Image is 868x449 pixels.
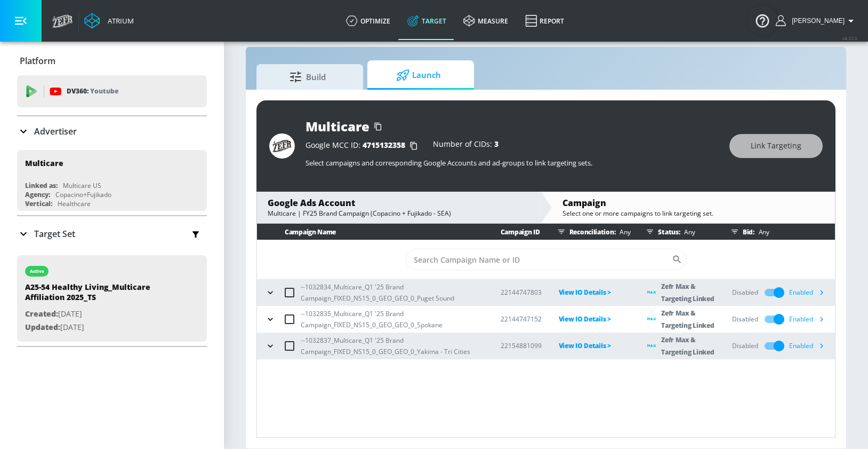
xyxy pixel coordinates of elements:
[789,285,830,301] div: Enabled
[306,140,422,151] div: Google MCC ID:
[789,311,830,327] div: Enabled
[842,35,857,41] span: v 4.32.0
[517,2,573,40] a: Report
[484,224,542,240] th: Campaign ID
[84,13,134,29] a: Atrium
[748,5,777,35] button: Open Resource Center
[732,341,758,351] div: Disabled
[501,313,542,325] p: 22144747152
[754,226,769,238] p: Any
[562,209,824,218] div: Select one or more campaigns to link targeting set.
[34,125,77,137] p: Advertiser
[306,158,719,168] p: Select campaigns and corresponding Google Accounts and ad-groups to link targeting sets.
[30,269,44,274] div: active
[553,224,631,240] div: Reconciliation:
[301,281,484,304] p: --1032834_Multicare_Q1 '25 Brand Campaign_FIXED_NS15_0_GEO_GEO_0_Puget Sound
[494,139,499,149] span: 3
[17,255,207,342] div: activeA25-54 Healthy Living_Multicare Affiliation 2025_TSCreated:[DATE]Updated:[DATE]
[268,209,529,218] div: Multicare | FY25 Brand Campaign (Copacino + Fujikado - SEA)
[433,140,499,151] div: Number of CIDs:
[17,216,207,251] div: Target Set
[63,181,101,190] div: Multicare US
[776,14,857,27] button: [PERSON_NAME]
[25,199,52,208] div: Vertical:
[727,224,830,240] div: Bid:
[363,140,405,150] span: 4715132358
[562,197,824,209] div: Campaign
[25,158,63,168] div: Multicare
[25,322,60,332] span: Updated:
[680,226,695,238] p: Any
[17,116,207,146] div: Advertiser
[661,334,715,358] p: Zefr Max & Targeting Linked
[559,313,631,325] p: View IO Details >
[406,249,686,270] div: Search CID Name or Number
[501,340,542,351] p: 22154881099
[337,2,399,40] a: optimize
[67,85,118,97] p: DV360:
[559,286,631,298] p: View IO Details >
[306,117,369,135] div: Multicare
[267,64,348,90] span: Build
[257,192,540,223] div: Google Ads AccountMulticare | FY25 Brand Campaign (Copacino + Fujikado - SEA)
[20,55,55,67] p: Platform
[378,62,459,88] span: Launch
[55,190,111,199] div: Copacino+Fujikado
[787,17,845,25] span: login as: maria.guzman@zefr.com
[25,190,50,199] div: Agency:
[455,2,517,40] a: measure
[501,287,542,298] p: 22144747803
[257,224,484,240] th: Campaign Name
[268,197,529,209] div: Google Ads Account
[661,307,715,332] p: Zefr Max & Targeting Linked
[17,150,207,211] div: MulticareLinked as:Multicare USAgency:Copacino+FujikadoVertical:Healthcare
[789,338,830,354] div: Enabled
[399,2,455,40] a: Target
[103,16,134,26] div: Atrium
[732,288,758,297] div: Disabled
[559,340,631,352] p: View IO Details >
[25,282,174,308] div: A25-54 Healthy Living_Multicare Affiliation 2025_TS
[406,249,672,270] input: Search Campaign Name or ID
[34,228,75,240] p: Target Set
[25,321,174,334] p: [DATE]
[301,308,484,330] p: --1032835_Multicare_Q1 '25 Brand Campaign_FIXED_NS15_0_GEO_GEO_0_Spokane
[25,308,174,321] p: [DATE]
[25,181,58,190] div: Linked as:
[17,75,207,107] div: DV360: Youtube
[615,226,630,238] p: Any
[90,85,118,97] p: Youtube
[642,224,715,240] div: Status:
[58,199,91,208] div: Healthcare
[17,46,207,76] div: Platform
[25,309,58,319] span: Created:
[732,314,758,324] div: Disabled
[301,335,484,357] p: --1032837_Multicare_Q1 '25 Brand Campaign_FIXED_NS15_0_GEO_GEO_0_Yakima - Tri Cities
[661,280,715,305] p: Zefr Max & Targeting Linked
